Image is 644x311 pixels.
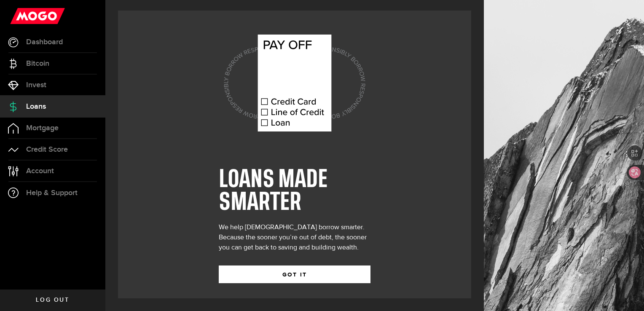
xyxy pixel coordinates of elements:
[219,223,370,253] div: We help [DEMOGRAPHIC_DATA] borrow smarter. Because the sooner you’re out of debt, the sooner you ...
[26,60,49,67] span: Bitcoin
[26,38,63,46] span: Dashboard
[26,167,54,175] span: Account
[26,189,78,197] span: Help & Support
[26,81,46,89] span: Invest
[26,146,68,153] span: Credit Score
[219,169,370,214] h1: LOANS MADE SMARTER
[36,297,69,303] span: Log out
[219,265,370,283] button: GOT IT
[26,124,59,132] span: Mortgage
[26,103,46,110] span: Loans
